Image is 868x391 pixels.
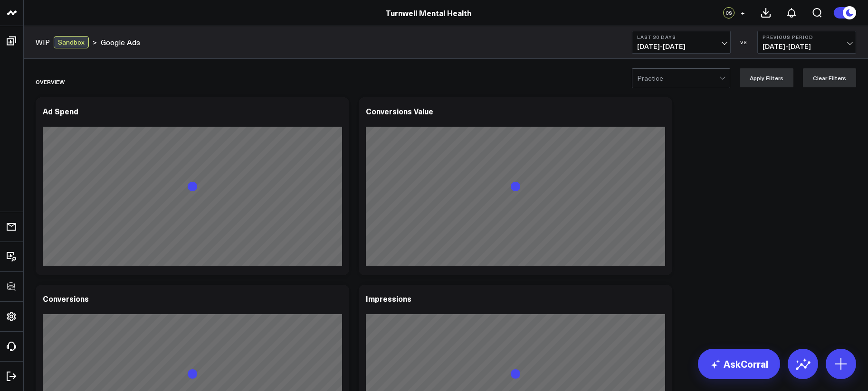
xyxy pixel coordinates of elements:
div: Ad Spend [43,106,78,116]
span: [DATE] - [DATE] [637,43,725,50]
div: Conversions [43,293,89,304]
div: VS [735,39,753,45]
a: Turnwell Mental Health [385,8,471,18]
span: [DATE] - [DATE] [763,43,851,50]
div: > [36,36,97,48]
div: Overview [36,71,65,93]
a: Google Ads [101,37,140,47]
a: WIP [36,37,50,47]
button: Apply Filters [740,68,793,87]
button: Clear Filters [803,68,856,87]
div: CS [723,7,734,19]
div: Conversions Value [366,106,433,116]
span: + [741,9,745,16]
div: Sandbox [54,36,89,48]
button: + [737,7,748,19]
b: Previous Period [763,34,851,40]
a: AskCorral [698,349,780,379]
div: Impressions [366,293,411,304]
button: Last 30 Days[DATE]-[DATE] [632,31,731,54]
b: Last 30 Days [637,34,725,40]
button: Previous Period[DATE]-[DATE] [757,31,856,54]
